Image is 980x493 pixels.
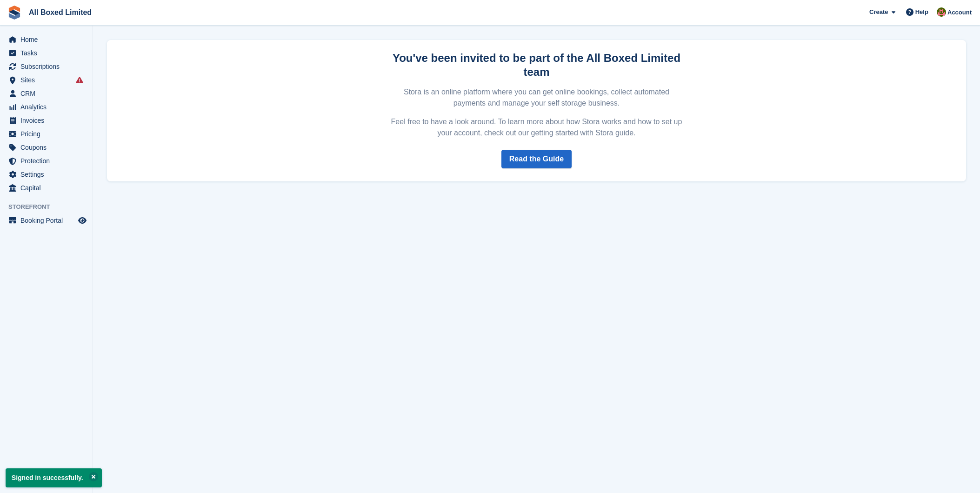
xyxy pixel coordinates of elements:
[20,47,76,60] span: Tasks
[77,215,88,226] a: Preview store
[20,141,76,154] span: Coupons
[937,7,946,17] img: Sharon Hawkins
[25,5,95,20] a: All Boxed Limited
[6,468,102,487] p: Signed in successfully.
[5,141,88,154] a: menu
[5,114,88,127] a: menu
[5,47,88,60] a: menu
[8,202,93,212] span: Storefront
[5,87,88,100] a: menu
[76,76,83,84] i: Smart entry sync failures have occurred
[393,52,680,78] strong: You've been invited to be part of the All Boxed Limited team
[20,154,76,167] span: Protection
[5,60,88,73] a: menu
[20,87,76,100] span: CRM
[7,6,21,20] img: stora-icon-8386f47178a22dfd0bd8f6a31ec36ba5ce8667c1dd55bd0f319d3a0aa187defe.svg
[5,127,88,140] a: menu
[20,214,76,227] span: Booking Portal
[5,168,88,181] a: menu
[390,116,684,139] p: Feel free to have a look around. To learn more about how Stora works and how to set up your accou...
[20,60,76,73] span: Subscriptions
[5,100,88,113] a: menu
[20,127,76,140] span: Pricing
[915,7,928,17] span: Help
[5,154,88,167] a: menu
[20,114,76,127] span: Invoices
[20,33,76,46] span: Home
[5,73,88,87] a: menu
[390,87,684,109] p: Stora is an online platform where you can get online bookings, collect automated payments and man...
[20,73,76,87] span: Sites
[20,168,76,181] span: Settings
[20,100,76,113] span: Analytics
[5,33,88,46] a: menu
[947,8,972,17] span: Account
[20,181,76,194] span: Capital
[5,181,88,194] a: menu
[5,214,88,227] a: menu
[501,150,572,168] a: Read the Guide
[869,7,888,17] span: Create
